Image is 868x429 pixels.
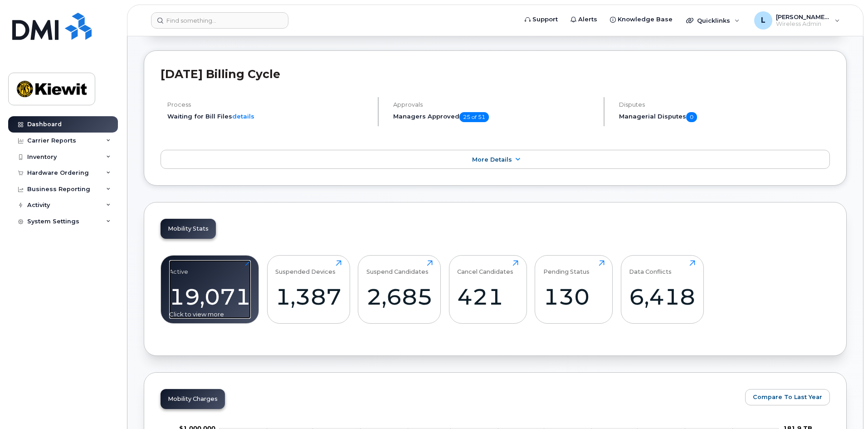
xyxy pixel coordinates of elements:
[753,393,822,401] span: Compare To Last Year
[629,260,672,275] div: Data Conflicts
[619,101,830,108] h4: Disputes
[457,283,518,310] div: 421
[680,11,746,30] div: Quicklinks
[518,10,564,29] a: Support
[275,260,336,275] div: Suspended Devices
[761,15,766,26] span: L
[697,17,730,24] span: Quicklinks
[161,67,830,81] h2: [DATE] Billing Cycle
[618,15,673,24] span: Knowledge Base
[169,283,251,310] div: 19,071
[169,310,251,319] div: Click to view more
[366,283,433,310] div: 2,685
[457,260,518,318] a: Cancel Candidates421
[686,112,697,122] span: 0
[457,260,513,275] div: Cancel Candidates
[232,113,254,120] a: details
[151,12,288,29] input: Find something...
[393,101,596,108] h4: Approvals
[578,15,597,24] span: Alerts
[776,20,830,28] span: Wireless Admin
[604,10,679,29] a: Knowledge Base
[829,390,861,422] iframe: Messenger Launcher
[459,112,489,122] span: 25 of 51
[393,112,596,122] h5: Managers Approved
[745,389,830,405] button: Compare To Last Year
[275,283,341,310] div: 1,387
[532,15,558,24] span: Support
[748,11,846,30] div: Lara.Damiana
[366,260,429,275] div: Suspend Candidates
[619,112,830,122] h5: Managerial Disputes
[564,10,604,29] a: Alerts
[167,101,370,108] h4: Process
[169,260,251,318] a: Active19,071Click to view more
[472,156,512,163] span: More Details
[776,13,830,20] span: [PERSON_NAME].[PERSON_NAME]
[629,283,695,310] div: 6,418
[366,260,433,318] a: Suspend Candidates2,685
[543,260,605,318] a: Pending Status130
[543,260,590,275] div: Pending Status
[167,112,370,121] li: Waiting for Bill Files
[169,260,188,275] div: Active
[629,260,695,318] a: Data Conflicts6,418
[275,260,341,318] a: Suspended Devices1,387
[543,283,605,310] div: 130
